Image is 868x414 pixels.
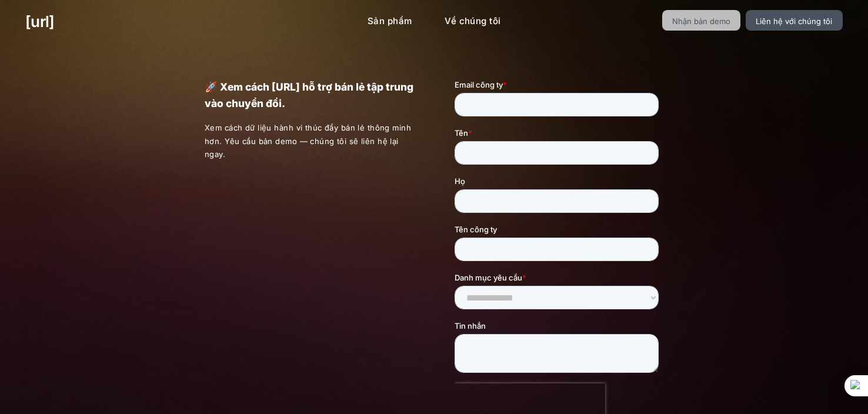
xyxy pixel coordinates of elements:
a: Nhận bản demo [662,10,741,31]
font: Nhận bản demo [672,16,730,26]
font: Sản phẩm [368,15,412,26]
font: Xem cách dữ liệu hành vi thúc đẩy bán lẻ thông minh hơn. Yêu cầu bản demo — chúng tôi sẽ liên hệ ... [205,123,411,159]
font: [URL] [25,12,54,31]
a: [URL] [25,10,54,33]
a: Về chúng tôi [435,10,510,33]
a: Sản phẩm [358,10,421,33]
a: Liên hệ với chúng tôi [746,10,843,31]
font: Về chúng tôi [445,15,500,26]
font: 🚀 Xem cách [URL] hỗ trợ bán lẻ tập trung vào chuyển đổi. [205,81,413,109]
font: Liên hệ với chúng tôi [756,16,832,26]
